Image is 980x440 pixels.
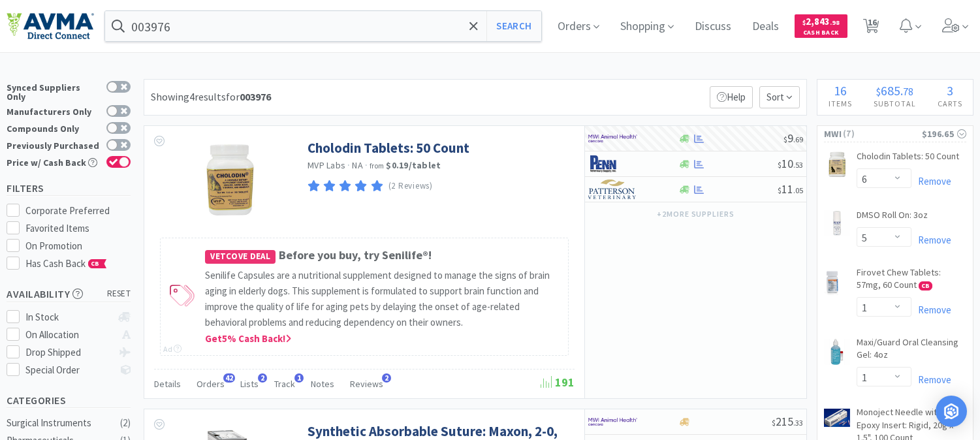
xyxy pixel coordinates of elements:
h5: Availability [7,287,131,302]
p: Senilife Capsules are a nutritional supplement designed to manage the signs of brain aging in eld... [205,268,561,330]
img: 2f7751e0bef24510b0033b47b99fed39_617033.png [824,269,841,295]
h4: Items [817,97,862,110]
a: Deals [747,21,784,33]
div: Previously Purchased [7,139,100,150]
span: CB [919,282,932,290]
span: $ [778,160,782,170]
span: 215 [772,414,803,429]
div: Favorited Items [25,221,131,236]
a: Remove [911,373,951,386]
span: Cash Back [802,29,840,38]
span: Vetcove Deal [205,250,276,264]
a: Firovet Chew Tablets: 57mg, 60 Count CB [857,266,966,297]
span: NA [352,159,363,171]
strong: $0.19 / tablet [386,159,441,171]
span: 78 [903,85,913,98]
span: . 69 [793,134,803,144]
span: 2,843 [802,15,840,27]
strong: 003976 [240,90,271,103]
img: f5e969b455434c6296c6d81ef179fa71_3.png [588,180,637,199]
img: ae8da10b33c6415ba0c0eb5a244a3bac_138458.jpeg [187,139,272,224]
span: Has Cash Back [25,257,107,270]
span: $ [876,85,881,98]
div: Open Intercom Messenger [936,396,967,427]
div: Compounds Only [7,122,100,133]
h5: Filters [7,181,131,196]
span: for [226,90,271,103]
span: $ [783,134,787,144]
span: Details [154,378,181,390]
button: Search [486,11,541,41]
span: $ [802,18,806,27]
div: Synced Suppliers Only [7,81,100,101]
span: . 53 [793,160,803,170]
p: (2 Reviews) [388,180,433,193]
span: 2 [258,373,267,383]
div: ( 2 ) [120,415,131,431]
span: Sort [759,86,800,108]
div: Ad [163,343,182,355]
p: Help [710,86,753,108]
span: 685 [881,82,900,99]
span: · [365,159,368,171]
a: Remove [911,175,951,187]
span: 2 [382,373,391,383]
a: 16 [858,22,885,34]
img: f6b2451649754179b5b4e0c70c3f7cb0_2.png [588,129,637,148]
span: $ [772,418,776,428]
span: 1 [294,373,304,383]
span: 42 [223,373,235,383]
div: Drop Shipped [25,345,112,360]
div: Corporate Preferred [25,203,131,219]
h4: Subtotal [862,97,926,110]
span: Reviews [350,378,383,390]
a: $2,843.98Cash Back [795,8,847,44]
h5: Categories [7,393,131,408]
img: e1133ece90fa4a959c5ae41b0808c578_9.png [588,154,637,174]
a: Remove [911,234,951,246]
div: $196.65 [922,127,966,141]
span: . 05 [793,185,803,195]
span: 9 [783,131,803,146]
span: Notes [311,378,334,390]
a: Maxi/Guard Oral Cleansing Gel: 4oz [857,336,966,367]
div: . [862,84,926,97]
span: $ [778,185,782,195]
span: from [370,161,384,170]
img: e77680b11cc048cd93748b7c361e07d2_7903.png [824,151,850,178]
div: In Stock [25,309,112,325]
h4: Before you buy, try Senilife®! [205,246,561,265]
img: 39c08aed4ffa457eb44ef3b578e8db03_1432.png [824,409,850,427]
a: MVP Labs [308,159,345,171]
div: On Allocation [25,327,112,343]
span: 10 [778,156,803,171]
button: +2more suppliers [650,205,741,223]
a: Discuss [689,21,736,33]
div: Special Order [25,362,112,378]
div: On Promotion [25,238,131,254]
a: Cholodin Tablets: 50 Count [857,150,959,168]
div: Surgical Instruments [7,415,112,431]
input: Search by item, sku, manufacturer, ingredient, size... [105,11,541,41]
a: Remove [911,304,951,316]
span: Orders [197,378,225,390]
a: Cholodin Tablets: 50 Count [308,139,469,157]
img: f6b2451649754179b5b4e0c70c3f7cb0_2.png [588,412,637,432]
span: 16 [834,82,847,99]
img: df83cedb210b45b9a366dbba8c33f8a1_18075.png [824,339,850,365]
span: 191 [541,375,575,390]
div: Price w/ Cash Back [7,156,100,167]
img: 10dc806f6ede43e688124a58f845c9bc_7929.png [824,210,850,236]
span: CB [89,260,102,268]
img: e4e33dab9f054f5782a47901c742baa9_102.png [7,12,94,40]
span: . 98 [830,18,840,27]
a: DMSO Roll On: 3oz [857,209,928,227]
span: 11 [778,181,803,196]
span: Get 5 % Cash Back! [205,332,291,345]
div: Showing 4 results [151,89,271,106]
div: Manufacturers Only [7,105,100,116]
span: Track [274,378,295,390]
span: 3 [947,82,953,99]
span: MWI [824,127,842,141]
span: · [347,159,350,171]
